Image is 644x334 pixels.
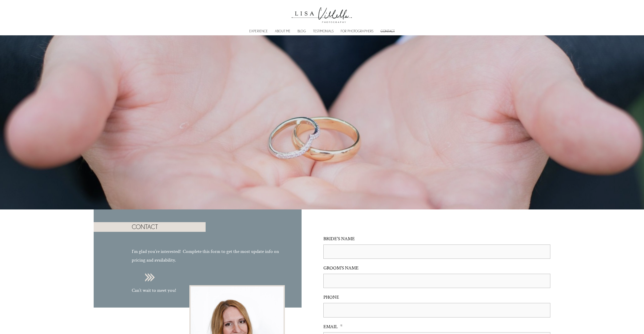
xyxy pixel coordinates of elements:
a: EXPERIENCE [249,31,268,32]
span: GROOM'S NAME [323,264,359,273]
a: ABOUT ME [275,31,290,32]
a: BLOG [298,31,306,32]
a: FOR PHOTOGRAPHERS [341,31,373,32]
a: CONTACT [381,31,395,32]
a: TESTIMONIALS [313,31,334,32]
h3: CONTACT [132,223,186,231]
span: EMAIL [323,323,338,331]
img: Lisa Villella Photography [289,2,355,25]
span: Can’t wait to meet you! [132,287,176,294]
span: PHONE [323,293,339,302]
span: I’m glad you’re interested! Complete this form to get the most update info on pricing and availab... [132,248,280,264]
span: BRIDE'S NAME [323,235,355,244]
